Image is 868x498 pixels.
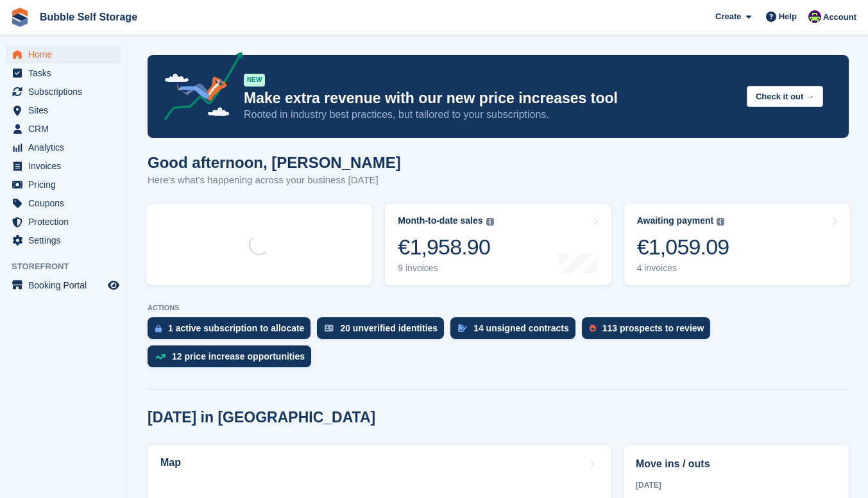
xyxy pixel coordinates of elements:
span: Help [779,10,797,23]
span: Subscriptions [28,83,105,101]
div: [DATE] [636,479,837,491]
span: Create [715,10,741,23]
span: Tasks [28,64,105,82]
a: 113 prospects to review [582,317,717,345]
div: 9 invoices [398,263,493,274]
img: prospect-51fa495bee0391a8d652442698ab0144808aea92771e9ea1ae160a38d050c398.svg [590,324,596,332]
img: icon-info-grey-7440780725fd019a000dd9b08b2336e03edf1995a4989e88bcd33f0948082b44.svg [486,218,494,226]
div: 4 invoices [637,263,729,274]
h2: [DATE] in [GEOGRAPHIC_DATA] [148,409,375,426]
img: price_increase_opportunities-93ffe204e8149a01c8c9dc8f82e8f89637d9d84a8eef4429ea346261dce0b2c0.svg [155,354,166,360]
img: icon-info-grey-7440780725fd019a000dd9b08b2336e03edf1995a4989e88bcd33f0948082b44.svg [717,218,724,226]
span: CRM [28,120,105,138]
a: menu [6,83,121,101]
img: stora-icon-8386f47178a22dfd0bd8f6a31ec36ba5ce8667c1dd55bd0f319d3a0aa187defe.svg [10,8,30,27]
div: 1 active subscription to allocate [168,323,304,333]
span: Sites [28,101,105,119]
div: 20 unverified identities [340,323,438,333]
p: Make extra revenue with our new price increases tool [244,89,736,108]
p: Here's what's happening across your business [DATE] [148,173,401,188]
span: Analytics [28,138,105,156]
a: menu [6,213,121,231]
h1: Good afternoon, [PERSON_NAME] [148,154,401,171]
div: NEW [244,74,265,87]
h2: Move ins / outs [636,456,837,472]
span: Settings [28,231,105,249]
a: menu [6,64,121,82]
a: Preview store [106,278,121,293]
a: menu [6,276,121,294]
a: 14 unsigned contracts [450,317,582,345]
a: menu [6,157,121,175]
a: Bubble Self Storage [35,6,142,28]
a: menu [6,176,121,194]
button: Check it out → [747,86,823,107]
p: ACTIONS [148,304,849,312]
div: Month-to-date sales [398,215,482,226]
a: menu [6,231,121,249]
div: 12 price increase opportunities [172,351,305,361]
a: menu [6,194,121,212]
div: €1,958.90 [398,234,493,260]
div: 113 prospects to review [602,323,704,333]
img: Tom Gilmore [808,10,821,23]
div: 14 unsigned contracts [473,323,569,333]
a: menu [6,120,121,138]
span: Pricing [28,176,105,194]
span: Booking Portal [28,276,105,294]
img: price-adjustments-announcement-icon-8257ccfd72463d97f412b2fc003d46551f7dbcb40ab6d574587a9cd5c0d94... [153,52,243,125]
div: Awaiting payment [637,215,714,226]
span: Invoices [28,157,105,175]
a: Awaiting payment €1,059.09 4 invoices [624,204,850,285]
span: Home [28,46,105,63]
img: contract_signature_icon-13c848040528278c33f63329250d36e43548de30e8caae1d1a13099fd9432cc5.svg [458,324,467,332]
a: menu [6,46,121,63]
p: Rooted in industry best practices, but tailored to your subscriptions. [244,108,736,122]
a: menu [6,101,121,119]
h2: Map [160,457,181,469]
a: Month-to-date sales €1,958.90 9 invoices [385,204,611,285]
a: 1 active subscription to allocate [148,317,317,345]
a: 12 price increase opportunities [148,345,318,374]
a: menu [6,138,121,156]
div: €1,059.09 [637,234,729,260]
a: 20 unverified identities [317,317,450,345]
span: Coupons [28,194,105,212]
img: active_subscription_to_allocate_icon-d502201f5373d7db506a760aba3b589e785aa758c864c3986d89f69b8ff3... [155,324,162,333]
img: verify_identity-adf6edd0f0f0b5bbfe63781bf79b02c33cf7c696d77639b501bdc392416b5a36.svg [325,324,334,332]
span: Protection [28,213,105,231]
span: Storefront [12,260,128,273]
span: Account [823,11,856,24]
